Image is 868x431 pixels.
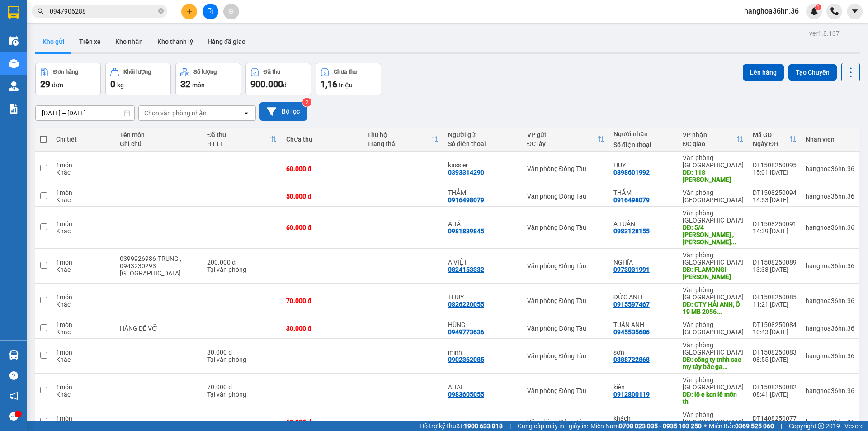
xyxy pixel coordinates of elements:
div: Chưa thu [286,136,358,143]
div: Văn phòng [GEOGRAPHIC_DATA] [683,209,744,224]
div: hanghoa36hn.36 [806,193,854,200]
div: THẮM [613,189,674,196]
strong: 0708 023 035 - 0935 103 250 [619,422,702,430]
img: logo-vxr [8,6,19,19]
div: NGHĨA [613,259,674,266]
img: logo.jpg [11,11,57,57]
div: kassler [448,161,518,169]
div: 1 món [56,349,111,356]
div: A TUẤN [613,220,674,227]
span: đơn [52,81,63,89]
div: 15:01 [DATE] [753,169,797,176]
div: Văn phòng [GEOGRAPHIC_DATA] [683,321,744,336]
span: ... [717,308,722,315]
span: question-circle [9,371,18,380]
div: Văn phòng [GEOGRAPHIC_DATA] [683,251,744,266]
div: Mã GD [753,131,789,138]
div: DT1508250089 [753,259,797,266]
span: 0 [110,79,115,90]
button: Lên hàng [743,64,784,81]
div: DT1508250094 [753,189,797,196]
span: close-circle [158,8,164,14]
div: HÙNG [448,321,518,328]
button: file-add [203,4,218,19]
span: | [781,421,782,431]
input: Select a date range. [36,106,134,120]
div: Khác [56,301,111,308]
div: Chưa thu [334,69,357,75]
div: DT1508250085 [753,294,797,301]
div: 1 món [56,415,111,422]
div: 50.000 đ [286,193,358,200]
div: hanghoa36hn.36 [806,352,854,360]
span: món [192,81,205,89]
span: 900.000 [250,79,283,90]
div: 10:43 [DATE] [753,328,797,336]
div: 60.000 đ [286,418,358,426]
div: 0949773636 [448,328,484,336]
button: Kho nhận [108,31,150,52]
div: DT1508250091 [753,220,797,227]
div: Khác [56,391,111,398]
img: solution-icon [9,104,19,114]
div: Tại văn phòng [207,266,277,273]
li: 01A03 [GEOGRAPHIC_DATA], [GEOGRAPHIC_DATA] ( bên cạnh cây xăng bến xe phía Bắc cũ) [50,22,205,56]
th: Toggle SortBy [748,128,801,152]
span: aim [228,8,234,14]
div: 0902362085 [448,356,484,363]
span: 32 [180,79,190,90]
button: Đơn hàng29đơn [35,63,101,95]
div: 1 món [56,294,111,301]
div: A TÁ [448,220,518,227]
span: message [9,412,18,421]
button: Bộ lọc [259,102,307,121]
div: 60.000 đ [286,224,358,231]
div: 0983605055 [448,391,484,398]
div: DĐ: 5/4 HOÀNG VĂN THỤ , NGỌC TRẠO [683,224,744,246]
span: Hỗ trợ kỹ thuật: [420,421,503,431]
span: triệu [339,81,353,89]
div: Khác [56,196,111,204]
div: HUY [613,161,674,169]
span: plus [186,8,193,14]
span: Miền Nam [590,421,702,431]
div: kiên [613,384,674,391]
div: Người nhận [613,130,674,137]
div: Văn phòng Đồng Tàu [527,297,604,304]
div: Số điện thoại [448,140,518,147]
div: Chi tiết [56,136,111,143]
div: 0981839845 [448,227,484,235]
div: Số điện thoại [613,141,674,148]
div: DĐ: CTY HẢI ANH, Ô 19 MB 2056 QUANG TRUNG , P ĐÔNG HƯƠNG TPTH [683,301,744,315]
button: caret-down [847,4,863,19]
div: HTTT [207,140,270,147]
span: ... [731,238,736,246]
div: Văn phòng Đồng Tàu [527,224,604,231]
span: Cung cấp máy in - giấy in: [518,421,588,431]
span: 1,16 [321,79,337,90]
input: Tìm tên, số ĐT hoặc mã đơn [50,6,156,16]
div: Ngày ĐH [753,140,789,147]
div: DT1408250077 [753,415,797,422]
span: 1 [816,4,820,10]
div: Khối lượng [123,69,151,75]
div: sơn [613,349,674,356]
div: Nhân viên [806,136,854,143]
button: Kho gửi [35,31,72,52]
div: Văn phòng Đồng Tàu [527,193,604,200]
div: 1 món [56,189,111,196]
sup: 2 [302,98,311,107]
div: hanghoa36hn.36 [806,224,854,231]
div: VP nhận [683,131,736,138]
div: Văn phòng Đồng Tàu [527,165,604,172]
button: Trên xe [72,31,108,52]
div: 0945535686 [613,328,650,336]
div: DĐ: công ty tnhh sae my tây bắc ga th [683,356,744,370]
div: A VIỆT [448,259,518,266]
img: phone-icon [830,7,839,15]
img: warehouse-icon [9,350,19,360]
div: 0399926986-TRUNG , 0943230293-ĐỨC [120,255,198,277]
div: 14:53 [DATE] [753,196,797,204]
div: Văn phòng Đồng Tàu [527,352,604,360]
div: 1 món [56,384,111,391]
